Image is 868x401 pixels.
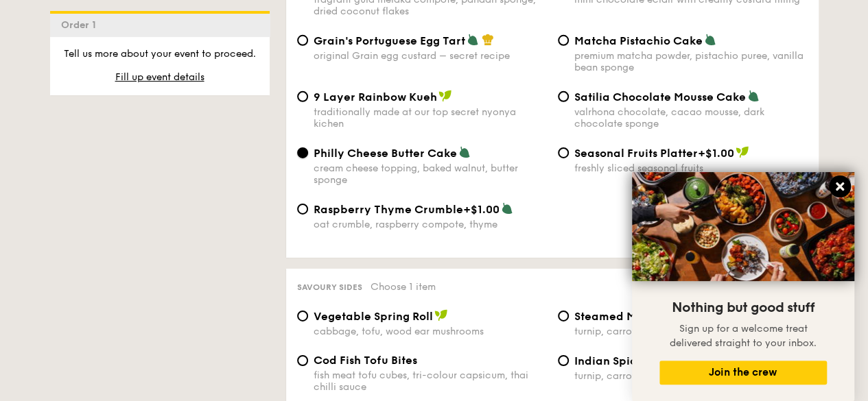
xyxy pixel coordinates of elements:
[574,162,808,174] div: freshly sliced seasonal fruits
[501,202,513,215] img: icon-vegetarian.fe4039eb.svg
[558,147,569,158] input: Seasonal Fruits Platter+$1.00freshly sliced seasonal fruits
[297,355,308,366] input: Cod Fish Tofu Bitesfish meat tofu cubes, tri-colour capsicum, thai chilli sauce
[672,300,814,316] span: Nothing but good stuff
[574,50,808,73] div: premium matcha powder, pistachio puree, vanilla bean sponge
[371,281,436,293] span: Choose 1 item
[115,71,204,83] span: Fill up event details
[314,326,547,337] div: cabbage, tofu, wood ear mushrooms
[297,282,362,292] span: Savoury sides
[574,147,698,160] span: Seasonal Fruits Platter
[434,309,448,321] img: icon-vegan.f8ff3823.svg
[467,34,479,46] img: icon-vegetarian.fe4039eb.svg
[314,162,547,186] div: cream cheese topping, baked walnut, butter sponge
[670,323,817,349] span: Sign up for a welcome treat delivered straight to your inbox.
[314,147,457,160] span: Philly Cheese Butter Cake
[314,34,465,47] span: Grain's Portuguese Egg Tart
[704,34,716,46] img: icon-vegetarian.fe4039eb.svg
[314,106,547,130] div: traditionally made at our top secret nyonya kichen
[314,354,417,367] span: Cod Fish Tofu Bites
[574,326,808,337] div: turnip, carrot, mushrooms
[829,175,851,197] button: Close
[558,35,569,46] input: Matcha Pistachio Cakepremium matcha powder, pistachio puree, vanilla bean sponge
[558,91,569,102] input: Satilia Chocolate Mousse Cakevalrhona chocolate, cacao mousse, dark chocolate sponge
[297,311,308,321] input: Vegetable Spring Rollcabbage, tofu, wood ear mushrooms
[574,90,746,104] span: Satilia Chocolate Mousse Cake
[297,35,308,46] input: Grain's Portuguese Egg Tartoriginal Grain egg custard – secret recipe
[574,106,808,130] div: valrhona chocolate, cacao mousse, dark chocolate sponge
[574,34,703,47] span: Matcha Pistachio Cake
[314,369,547,393] div: fish meat tofu cubes, tri-colour capsicum, thai chilli sauce
[458,146,471,158] img: icon-vegetarian.fe4039eb.svg
[314,90,437,104] span: 9 Layer Rainbow Kueh
[482,34,494,46] img: icon-chef-hat.a58ddaea.svg
[574,354,697,367] span: Indian Spiced Samosa
[574,310,710,323] span: Steamed Mini Soon Kueh
[314,50,547,62] div: original Grain egg custard – secret recipe
[297,91,308,102] input: 9 Layer Rainbow Kuehtraditionally made at our top secret nyonya kichen
[438,90,452,102] img: icon-vegan.f8ff3823.svg
[632,172,854,281] img: DSC07876-Edit02-Large.jpeg
[314,219,547,230] div: oat crumble, raspberry compote, thyme
[61,19,102,31] span: Order 1
[463,203,500,216] span: +$1.00
[297,204,308,215] input: Raspberry Thyme Crumble+$1.00oat crumble, raspberry compote, thyme
[558,355,569,366] input: Indian Spiced Samosaturnip, carrot, mixed spice
[736,146,749,158] img: icon-vegan.f8ff3823.svg
[61,47,259,61] p: Tell us more about your event to proceed.
[574,370,808,382] div: turnip, carrot, mixed spice
[297,147,308,158] input: Philly Cheese Butter Cakecream cheese topping, baked walnut, butter sponge
[314,203,463,216] span: Raspberry Thyme Crumble
[698,147,734,160] span: +$1.00
[659,361,827,385] button: Join the crew
[558,311,569,321] input: Steamed Mini Soon Kuehturnip, carrot, mushrooms
[747,90,760,102] img: icon-vegetarian.fe4039eb.svg
[314,310,433,323] span: Vegetable Spring Roll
